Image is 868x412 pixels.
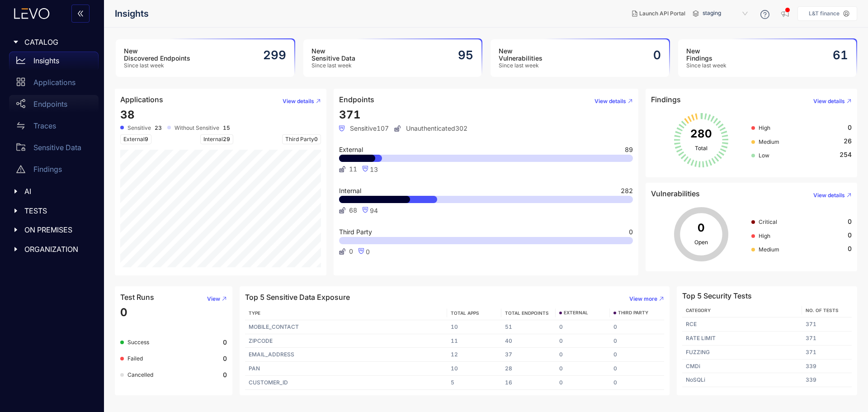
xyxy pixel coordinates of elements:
[802,331,852,346] td: 371
[339,147,363,153] span: External
[564,310,588,316] span: EXTERNAL
[245,334,447,348] td: ZIPCODE
[33,165,62,173] p: Findings
[759,246,779,253] span: Medium
[759,232,770,239] span: High
[653,48,661,62] h2: 0
[447,348,501,362] td: 12
[556,320,610,334] td: 0
[394,125,467,132] span: Unauthenticated 302
[155,125,162,131] b: 23
[809,10,840,17] p: L&T finance
[13,39,19,45] span: caret-right
[447,362,501,376] td: 10
[501,376,556,390] td: 16
[127,125,151,131] span: Sensitive
[249,310,260,316] span: TYPE
[610,362,664,376] td: 0
[682,346,802,360] td: FUZZING
[5,201,99,220] div: TESTS
[77,10,84,18] span: double-left
[245,376,447,390] td: CUSTOMER_ID
[13,188,19,194] span: caret-right
[622,292,664,306] button: View more
[848,232,852,239] span: 0
[682,331,802,346] td: RATE LIMIT
[245,293,350,301] h4: Top 5 Sensitive Data Exposure
[282,134,321,144] span: Third Party
[802,317,852,331] td: 371
[13,208,19,214] span: caret-right
[499,47,542,62] h3: New Vulnerabilities
[120,95,163,104] h4: Applications
[629,229,633,235] span: 0
[127,339,149,346] span: Success
[651,189,700,198] h4: Vulnerabilities
[13,227,19,233] span: caret-right
[802,346,852,360] td: 371
[618,310,648,316] span: THIRD PARTY
[9,52,99,73] a: Insights
[349,166,357,173] span: 11
[33,143,81,152] p: Sensitive Data
[686,308,711,313] span: Category
[556,362,610,376] td: 0
[339,108,361,121] span: 371
[639,10,685,17] span: Launch API Portal
[501,348,556,362] td: 37
[9,117,99,138] a: Traces
[311,62,355,69] span: Since last week
[625,6,693,21] button: Launch API Portal
[501,320,556,334] td: 51
[370,207,378,214] span: 94
[621,188,633,194] span: 282
[223,371,227,379] b: 0
[833,48,848,62] h2: 61
[682,373,802,387] td: NoSQLi
[366,248,370,256] span: 0
[339,125,389,132] span: Sensitive 107
[33,78,75,86] p: Applications
[124,47,190,62] h3: New Discovered Endpoints
[223,136,230,142] span: 29
[556,376,610,390] td: 0
[24,38,91,46] span: CATALOG
[314,136,318,142] span: 0
[5,240,99,259] div: ORGANIZATION
[9,73,99,95] a: Applications
[263,48,286,62] h2: 299
[625,147,633,153] span: 89
[24,245,91,253] span: ORGANIZATION
[13,246,19,252] span: caret-right
[24,226,91,234] span: ON PREMISES
[311,47,355,62] h3: New Sensitive Data
[651,95,681,104] h4: Findings
[682,317,802,331] td: RCE
[703,6,750,21] span: staging
[207,296,220,302] span: View
[145,136,148,142] span: 9
[610,348,664,362] td: 0
[349,207,357,214] span: 68
[587,94,633,109] button: View details
[124,62,190,69] span: Since last week
[120,108,135,121] span: 38
[120,293,154,301] h4: Test Runs
[806,94,852,109] button: View details
[802,373,852,387] td: 339
[556,348,610,362] td: 0
[458,48,473,62] h2: 95
[848,245,852,252] span: 0
[120,306,127,319] span: 0
[9,138,99,160] a: Sensitive Data
[806,308,839,313] span: No. of Tests
[813,192,845,199] span: View details
[245,362,447,376] td: PAN
[802,360,852,374] td: 339
[629,296,657,302] span: View more
[686,62,726,69] span: Since last week
[610,320,664,334] td: 0
[24,187,91,195] span: AI
[200,134,233,144] span: Internal
[127,355,143,362] span: Failed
